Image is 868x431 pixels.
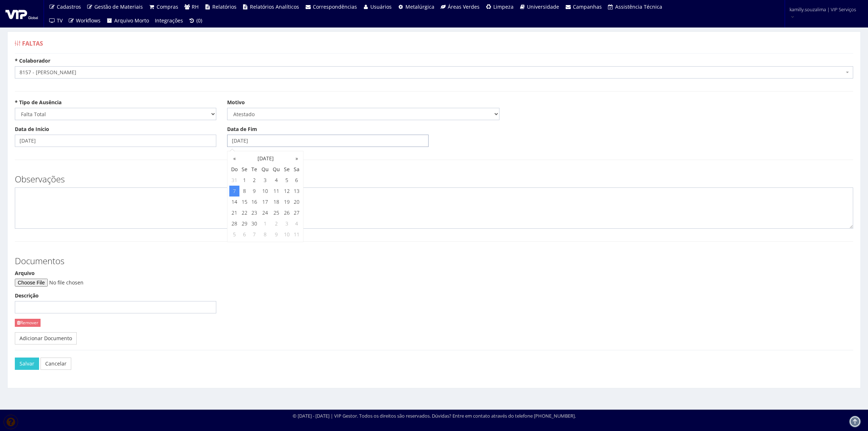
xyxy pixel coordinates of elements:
span: Universidade [527,3,559,10]
span: Gestão de Materiais [94,3,143,10]
td: 28 [229,218,239,229]
label: Arquivo [15,270,35,277]
td: 6 [239,229,249,240]
span: kamilly.souzalima | VIP Serviços [790,6,856,13]
td: 24 [259,207,271,218]
h3: Observações [15,174,853,184]
td: 10 [259,186,271,197]
span: Workflows [76,17,101,24]
span: Usuários [370,3,392,10]
span: RH [192,3,199,10]
th: Qu [259,164,271,175]
span: Compras [157,3,178,10]
td: 8 [239,186,249,197]
td: 3 [259,175,271,186]
td: 25 [271,207,282,218]
td: 16 [249,197,259,207]
a: Arquivo Morto [103,14,152,28]
label: Data de Fim [227,126,257,133]
span: Arquivo Morto [114,17,149,24]
span: Limpeza [493,3,514,10]
td: 27 [292,207,301,218]
th: Te [249,164,259,175]
a: Workflows [65,14,104,28]
td: 9 [271,229,282,240]
label: Motivo [227,99,245,106]
label: Data de Início [15,126,49,133]
span: Faltas [22,39,43,47]
td: 5 [282,175,292,186]
td: 2 [271,218,282,229]
label: * Tipo de Ausência [15,99,61,106]
h3: Documentos [15,256,853,266]
span: Relatórios Analíticos [250,3,299,10]
td: 29 [239,218,249,229]
td: 6 [292,175,301,186]
span: TV [57,17,63,24]
td: 15 [239,197,249,207]
td: 30 [249,218,259,229]
td: 7 [229,186,239,197]
a: Cancelar [41,358,71,370]
span: Assistência Técnica [615,3,662,10]
td: 14 [229,197,239,207]
span: Cadastros [57,3,81,10]
td: 13 [292,186,301,197]
span: Relatórios [212,3,237,10]
td: 21 [229,207,239,218]
span: (0) [196,17,202,24]
td: 17 [259,197,271,207]
th: Se [282,164,292,175]
th: Qu [271,164,282,175]
td: 31 [229,175,239,186]
span: Metalúrgica [405,3,434,10]
td: 4 [292,218,301,229]
td: 19 [282,197,292,207]
td: 1 [259,218,271,229]
img: logo [5,8,38,19]
th: Do [229,164,239,175]
span: Campanhas [573,3,602,10]
td: 22 [239,207,249,218]
td: 3 [282,218,292,229]
div: © [DATE] - [DATE] | VIP Gestor. Todos os direitos são reservados. Dúvidas? Entre em contato atrav... [293,413,576,419]
td: 5 [229,229,239,240]
span: Integrações [155,17,183,24]
span: Áreas Verdes [448,3,480,10]
th: « [229,153,239,164]
td: 11 [292,229,301,240]
a: Remover [15,319,41,326]
a: (0) [186,14,205,28]
th: Se [239,164,249,175]
td: 7 [249,229,259,240]
td: 1 [239,175,249,186]
td: 9 [249,186,259,197]
td: 4 [271,175,282,186]
label: Descrição [15,292,39,299]
td: 26 [282,207,292,218]
th: [DATE] [239,153,292,164]
a: Integrações [152,14,186,28]
td: 12 [282,186,292,197]
td: 10 [282,229,292,240]
a: TV [46,14,65,28]
label: * Colaborador [15,57,50,64]
td: 2 [249,175,259,186]
a: Adicionar Documento [15,332,77,345]
td: 23 [249,207,259,218]
td: 20 [292,197,301,207]
span: Correspondências [313,3,357,10]
span: 8157 - MARCO ANTONIO CUSTODIO DE ARAUJO [15,66,853,79]
td: 8 [259,229,271,240]
td: 18 [271,197,282,207]
span: 8157 - MARCO ANTONIO CUSTODIO DE ARAUJO [20,69,844,76]
td: 11 [271,186,282,197]
th: Sa [292,164,301,175]
button: Salvar [15,358,39,370]
th: » [292,153,301,164]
